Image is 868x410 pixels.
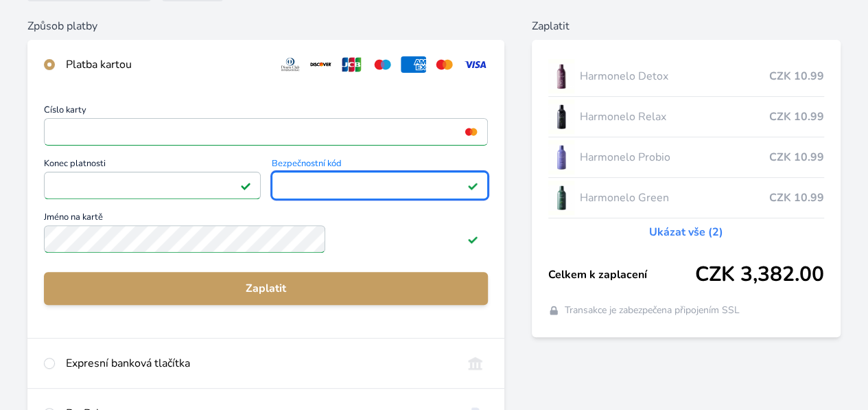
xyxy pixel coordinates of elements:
[580,190,769,206] span: Harmonelo Green
[462,56,488,73] img: visa.svg
[370,56,395,73] img: maestro.svg
[240,180,251,191] img: Platné pole
[50,122,482,141] iframe: Iframe pro číslo karty
[44,225,325,253] input: Jméno na kartěPlatné pole
[272,159,489,172] span: Bezpečnostní kód
[649,224,723,240] a: Ukázat vše (2)
[695,262,824,287] span: CZK 3,382.00
[44,272,488,305] button: Zaplatit
[462,355,488,372] img: onlineBanking_CZ.svg
[548,59,574,93] img: DETOX_se_stinem_x-lo.jpg
[467,234,478,244] img: Platné pole
[66,56,267,73] div: Platba kartou
[401,56,426,73] img: amex.svg
[278,56,303,73] img: diners.svg
[66,355,451,372] div: Expresní banková tlačítka
[462,126,480,138] img: mc
[278,176,482,195] iframe: Iframe pro bezpečnostní kód
[432,56,457,73] img: mc.svg
[580,109,769,125] span: Harmonelo Relax
[769,109,824,125] span: CZK 10.99
[44,213,488,225] span: Jméno na kartě
[769,190,824,206] span: CZK 10.99
[50,176,255,195] iframe: Iframe pro datum vypršení platnosti
[580,149,769,166] span: Harmonelo Probio
[532,18,841,34] h6: Zaplatit
[769,68,824,84] span: CZK 10.99
[548,181,574,215] img: CLEAN_GREEN_se_stinem_x-lo.jpg
[27,18,504,34] h6: Způsob platby
[548,100,574,134] img: CLEAN_RELAX_se_stinem_x-lo.jpg
[580,68,769,84] span: Harmonelo Detox
[55,280,477,297] span: Zaplatit
[308,56,333,73] img: discover.svg
[44,159,261,172] span: Konec platnosti
[339,56,364,73] img: jcb.svg
[548,266,695,283] span: Celkem k zaplacení
[548,140,574,174] img: CLEAN_PROBIO_se_stinem_x-lo.jpg
[467,180,478,191] img: Platné pole
[565,304,740,317] span: Transakce je zabezpečena připojením SSL
[44,106,488,118] span: Číslo karty
[769,149,824,166] span: CZK 10.99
